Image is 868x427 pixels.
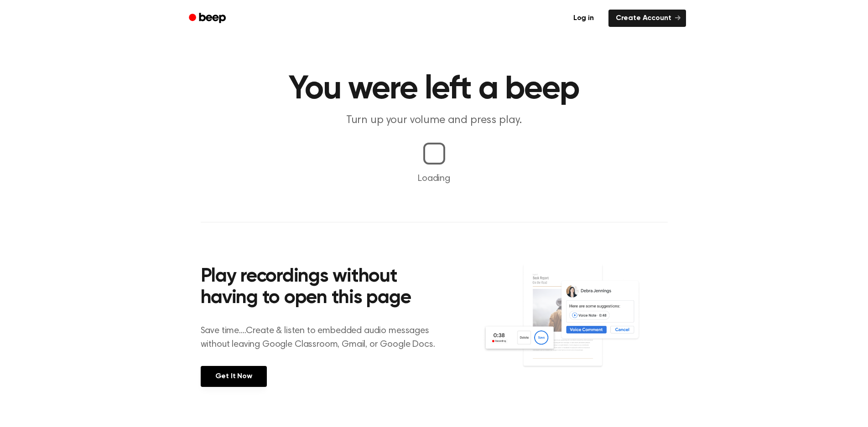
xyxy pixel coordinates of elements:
a: Beep [182,10,234,27]
p: Turn up your volume and press play. [259,113,609,128]
h1: You were left a beep [201,73,668,106]
h2: Play recordings without having to open this page [201,266,447,309]
img: Voice Comments on Docs and Recording Widget [483,263,667,386]
a: Get It Now [201,366,267,387]
p: Loading [11,172,857,185]
a: Create Account [608,10,686,27]
p: Save time....Create & listen to embedded audio messages without leaving Google Classroom, Gmail, ... [201,324,447,351]
a: Log in [564,8,603,29]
